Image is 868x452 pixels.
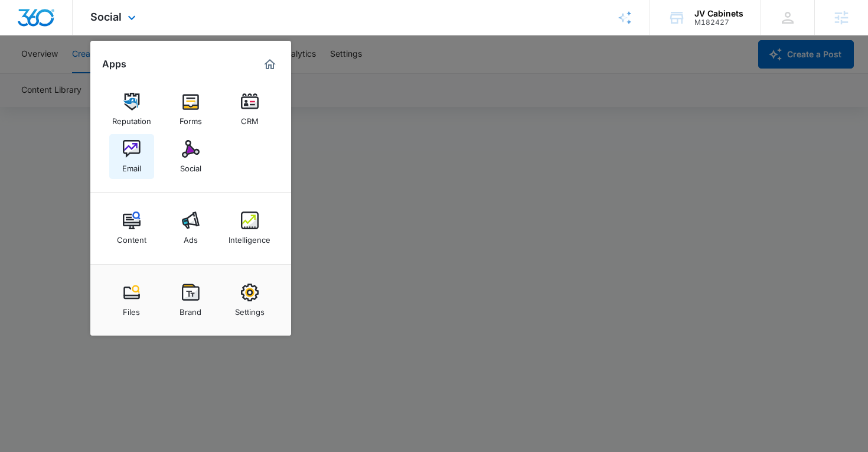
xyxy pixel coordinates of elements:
[227,278,272,323] a: Settings
[180,158,201,173] div: Social
[235,301,265,317] div: Settings
[168,87,213,132] a: Forms
[102,58,126,70] h2: Apps
[180,110,202,126] div: Forms
[694,9,743,18] div: account name
[229,229,270,245] div: Intelligence
[90,11,122,23] span: Social
[109,87,154,132] a: Reputation
[227,87,272,132] a: CRM
[241,110,259,126] div: CRM
[109,206,154,251] a: Content
[122,158,141,173] div: Email
[260,55,279,74] a: Marketing 360® Dashboard
[109,278,154,323] a: Files
[694,18,743,27] div: account id
[227,206,272,251] a: Intelligence
[168,206,213,251] a: Ads
[180,301,201,317] div: Brand
[184,229,198,245] div: Ads
[123,301,140,317] div: Files
[109,134,154,179] a: Email
[117,229,146,245] div: Content
[112,110,151,126] div: Reputation
[168,278,213,323] a: Brand
[168,134,213,179] a: Social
